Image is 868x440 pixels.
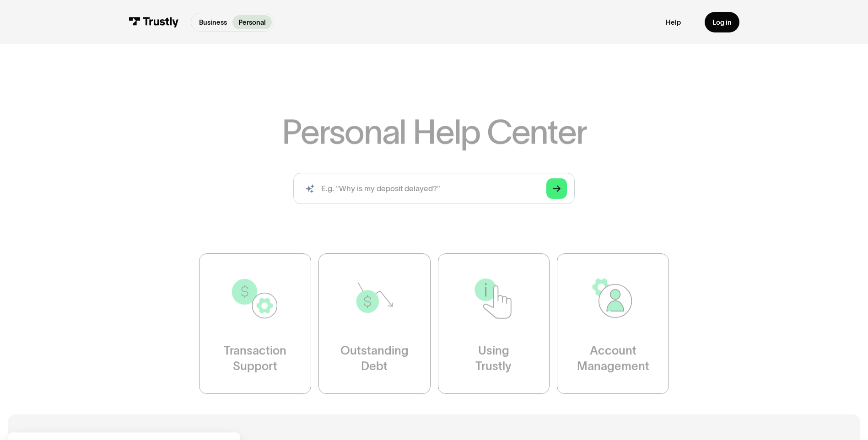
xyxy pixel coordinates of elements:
[705,12,739,32] a: Log in
[193,15,232,29] a: Business
[232,15,271,29] a: Personal
[293,173,574,204] input: search
[577,343,649,374] div: Account Management
[340,343,409,374] div: Outstanding Debt
[129,17,179,27] img: Trustly Logo
[282,115,587,149] h1: Personal Help Center
[712,18,732,27] div: Log in
[224,343,286,374] div: Transaction Support
[666,18,681,27] a: Help
[475,343,512,374] div: Using Trustly
[238,17,266,27] p: Personal
[199,253,311,394] a: TransactionSupport
[318,253,431,394] a: OutstandingDebt
[199,17,227,27] p: Business
[557,253,669,394] a: AccountManagement
[437,253,550,394] a: UsingTrustly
